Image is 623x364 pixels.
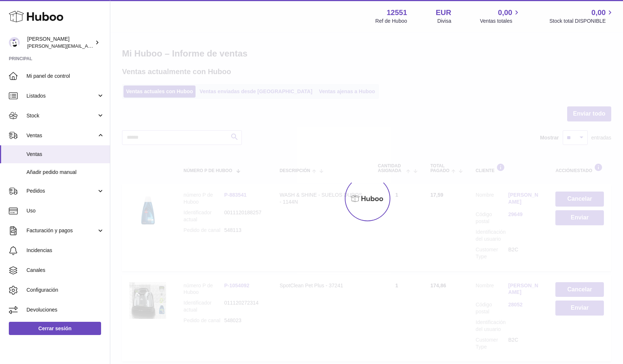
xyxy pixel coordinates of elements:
[26,132,97,139] span: Ventas
[26,207,104,214] span: Uso
[26,227,97,234] span: Facturación y pagos
[26,287,104,294] span: Configuración
[26,306,104,313] span: Devoluciones
[26,169,104,176] span: Añadir pedido manual
[26,188,97,194] span: Pedidos
[26,92,97,99] span: Listados
[480,18,521,25] span: Ventas totales
[498,8,512,18] span: 0,00
[480,8,521,25] a: 0,00 Ventas totales
[27,36,93,50] div: [PERSON_NAME]
[549,18,614,25] span: Stock total DISPONIBLE
[591,8,606,18] span: 0,00
[26,247,104,254] span: Incidencias
[437,18,451,25] div: Divisa
[26,151,104,158] span: Ventas
[26,112,97,119] span: Stock
[26,73,104,80] span: Mi panel de control
[26,267,104,274] span: Canales
[27,43,187,49] span: [PERSON_NAME][EMAIL_ADDRESS][PERSON_NAME][DOMAIN_NAME]
[549,8,614,25] a: 0,00 Stock total DISPONIBLE
[9,37,20,48] img: gerardo.montoiro@cleverenterprise.es
[9,322,101,335] a: Cerrar sesión
[375,18,407,25] div: Ref de Huboo
[387,8,407,18] strong: 12551
[436,8,451,18] strong: EUR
